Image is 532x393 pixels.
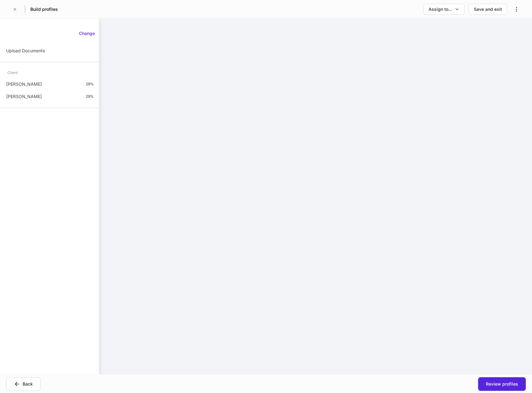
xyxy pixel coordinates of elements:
button: Review profiles [478,377,526,391]
div: Change [79,30,95,37]
div: Assign to... [429,6,452,12]
div: Review profiles [486,381,518,387]
button: Back [6,377,41,391]
div: Client [7,67,18,78]
div: Back [23,381,33,387]
p: 29% [86,82,94,87]
h5: Build profiles [30,6,58,12]
p: [PERSON_NAME] [6,81,42,87]
p: Upload Documents [6,48,45,54]
div: Save and exit [474,6,502,12]
p: [PERSON_NAME] [6,93,42,100]
button: Change [75,28,99,38]
button: Assign to... [423,4,465,15]
button: Save and exit [469,4,507,15]
p: 29% [86,94,94,99]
